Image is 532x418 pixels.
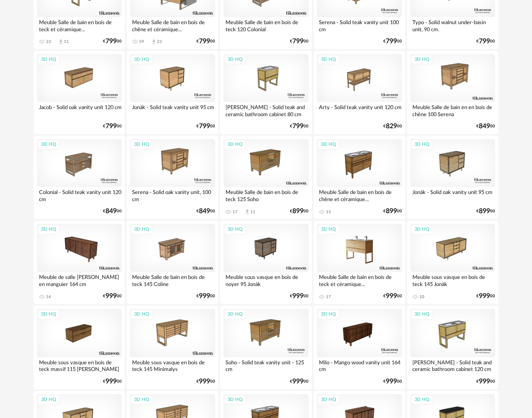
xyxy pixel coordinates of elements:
div: Meuble Salle de bain en bois de teck 145 Coline [130,272,215,289]
div: 3D HQ [130,55,153,65]
div: € 00 [290,39,309,44]
div: € 00 [383,379,402,384]
div: 10 [419,294,424,299]
a: 3D HQ Meuble sous vasque en bois de teck massif 115 [PERSON_NAME] €99900 [34,306,125,389]
span: 999 [292,294,304,299]
div: [PERSON_NAME] - Solid teak and ceramic bathroom cabinet 120 cm [410,357,495,374]
a: 3D HQ Jonàk - Solid teak vanity unit 95 cm €79900 [127,51,218,134]
div: Arty - Solid teak vanity unit 120 cm [317,102,402,119]
div: € 00 [103,39,122,44]
div: Colonial - Solid teak vanity unit 120 cm [37,187,122,204]
a: 3D HQ Meuble Salle de bain en bois de teck 125 Soho 17 Download icon 11 €89900 [220,136,312,219]
div: 3D HQ [317,55,340,65]
div: Soho - Solid teak vanity unit - 125 cm [223,357,309,374]
div: 3D HQ [130,395,153,405]
span: 829 [386,124,397,129]
div: 3D HQ [224,139,246,150]
a: 3D HQ Meuble sous vasque en bois de teck 145 Minimalys €99900 [127,306,218,389]
div: 3D HQ [224,224,246,235]
div: 3D HQ [317,139,340,150]
a: 3D HQ Meuble Salle de bain en bois de teck 145 Coline €99900 [127,221,218,304]
div: € 00 [196,39,215,44]
span: 999 [105,294,117,299]
div: € 00 [383,209,402,214]
span: 799 [105,124,117,129]
span: Download icon [151,39,157,45]
div: € 00 [476,39,495,44]
a: 3D HQ Serena - Solid oak vanity unit, 100 cm €84900 [127,136,218,219]
div: € 00 [383,294,402,299]
div: € 00 [383,124,402,129]
span: 999 [199,379,210,384]
a: 3D HQ Colonial - Solid teak vanity unit 120 cm €84900 [34,136,125,219]
div: € 00 [476,294,495,299]
div: € 00 [103,124,122,129]
div: € 00 [290,379,309,384]
div: Meuble Salle de bain en bois de teck et céramique... [317,272,402,289]
div: 3D HQ [130,224,153,235]
div: 3D HQ [411,224,433,235]
span: 799 [199,124,210,129]
div: 3D HQ [317,309,340,320]
span: 999 [386,294,397,299]
div: Meuble Salle de bain en bois de teck 125 Soho [223,187,309,204]
div: 3D HQ [130,309,153,320]
span: Download icon [58,39,64,45]
a: 3D HQ Meuble sous vasque en bois de teck 145 Jonàk 10 €99900 [407,221,499,304]
div: 23 [157,39,162,44]
span: 999 [199,294,210,299]
div: € 00 [476,124,495,129]
div: € 00 [290,209,309,214]
a: 3D HQ Milo - Mango wood vanity unit 164 cm €99900 [314,306,405,389]
span: 849 [479,124,490,129]
div: 17 [233,209,238,214]
div: € 00 [383,39,402,44]
div: € 00 [196,294,215,299]
div: 3D HQ [317,395,340,405]
div: [PERSON_NAME] - Solid teak and ceramic bathroom cabinet 80 cm [223,102,309,119]
div: 3D HQ [37,309,60,320]
div: 11 [250,209,255,214]
div: Meuble Salle de bain en bois de chêne et céramique... [130,17,215,34]
span: 799 [292,39,304,44]
a: 3D HQ Meuble de salle [PERSON_NAME] en manguier 164 cm 14 €99900 [34,221,125,304]
div: 3D HQ [411,395,433,405]
div: 3D HQ [37,55,60,65]
div: Meuble Salle de bain en bois de chêne et céramique... [317,187,402,204]
a: 3D HQ [PERSON_NAME] - Solid teak and ceramic bathroom cabinet 80 cm €79900 [220,51,312,134]
span: 799 [386,39,397,44]
div: Serena - Solid oak vanity unit, 100 cm [130,187,215,204]
div: Jacob - Solid oak vanity unit 120 cm [37,102,122,119]
div: 23 [46,39,51,44]
div: Meuble Salle de bain en bois de teck 120 Colonial [223,17,309,34]
a: 3D HQ Meuble Salle de bain en bois de chêne et céramique... 15 €89900 [314,136,405,219]
div: 3D HQ [224,309,246,320]
a: 3D HQ Meuble sous vasque en bois de noyer 95 Jonàk €99900 [220,221,312,304]
div: 17 [326,294,331,299]
span: 799 [105,39,117,44]
div: Typo - Solid walnut under-basin unit, 90 cm. [410,17,495,34]
div: € 00 [196,124,215,129]
span: 999 [479,294,490,299]
span: 849 [105,209,117,214]
div: € 00 [290,294,309,299]
div: € 00 [196,209,215,214]
div: Milo - Mango wood vanity unit 164 cm [317,357,402,374]
span: 999 [386,379,397,384]
div: Jonàk - Solid oak vanity unit 95 cm [410,187,495,204]
div: Meuble sous vasque en bois de noyer 95 Jonàk [223,272,309,289]
div: 3D HQ [411,139,433,150]
div: Meuble Salle de bain en bois de teck et céramique... [37,17,122,34]
div: € 00 [290,124,309,129]
div: 3D HQ [317,224,340,235]
span: 849 [199,209,210,214]
span: 799 [199,39,210,44]
div: 11 [64,39,69,44]
span: Download icon [244,209,250,215]
div: € 00 [476,209,495,214]
span: 899 [479,209,490,214]
span: 999 [479,379,490,384]
a: 3D HQ [PERSON_NAME] - Solid teak and ceramic bathroom cabinet 120 cm €99900 [407,306,499,389]
div: Meuble sous vasque en bois de teck massif 115 [PERSON_NAME] [37,357,122,374]
div: Jonàk - Solid teak vanity unit 95 cm [130,102,215,119]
